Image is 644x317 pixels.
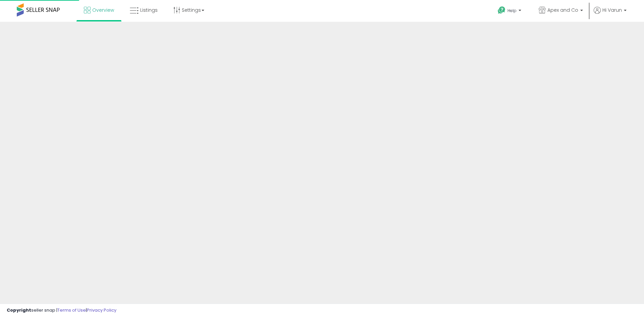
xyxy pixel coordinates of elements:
[547,7,578,13] span: Apex and Co
[492,1,528,22] a: Help
[602,7,622,13] span: Hi Varun
[507,8,517,13] span: Help
[497,6,506,14] i: Get Help
[594,7,627,22] a: Hi Varun
[140,7,158,13] span: Listings
[92,7,114,13] span: Overview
